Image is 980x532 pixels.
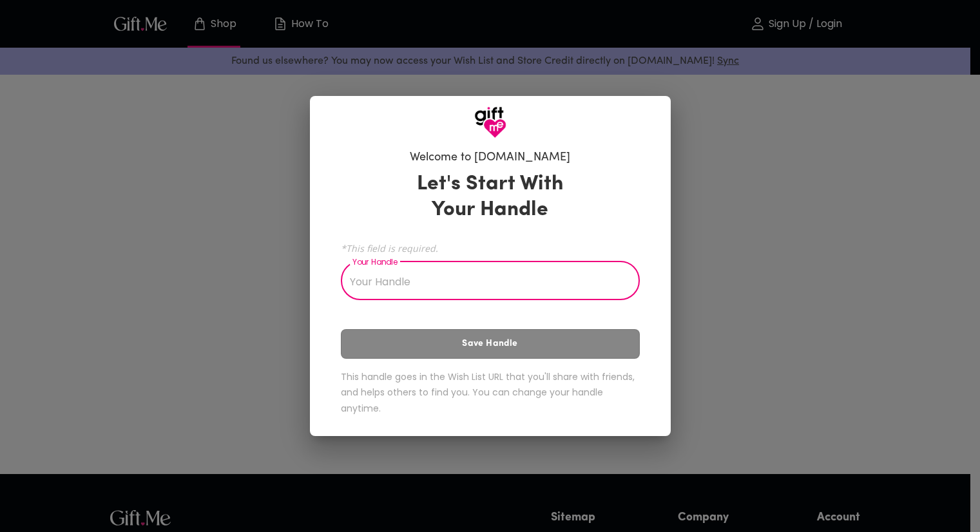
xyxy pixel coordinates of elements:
img: GiftMe Logo [474,106,506,138]
h6: Welcome to [DOMAIN_NAME] [410,150,570,166]
h3: Let's Start With Your Handle [401,171,580,223]
input: Your Handle [341,264,626,300]
h6: This handle goes in the Wish List URL that you'll share with friends, and helps others to find yo... [341,369,640,417]
span: *This field is required. [341,242,640,254]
